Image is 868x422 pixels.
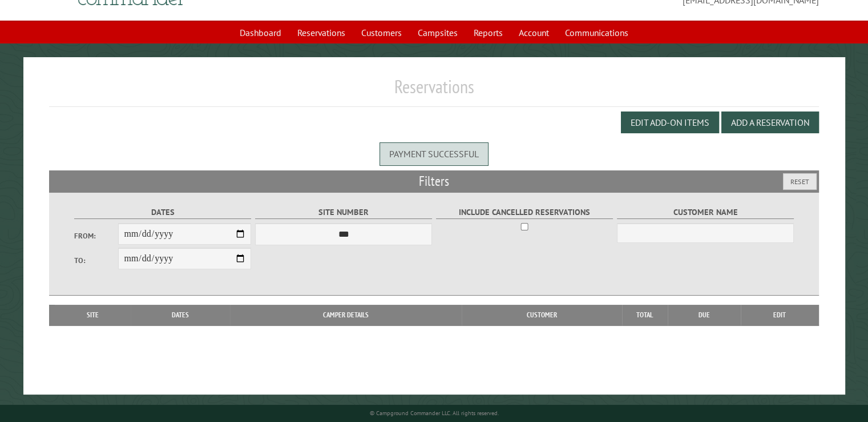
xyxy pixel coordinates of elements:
button: Reset [783,173,817,190]
th: Edit [741,305,819,325]
a: Campsites [411,22,465,43]
th: Total [622,305,668,325]
a: Reservations [290,22,352,43]
a: Communications [558,22,635,43]
h2: Filters [49,170,819,192]
a: Dashboard [233,22,288,43]
th: Site [55,305,131,325]
th: Due [668,305,741,325]
small: © Campground Commander LLC. All rights reserved. [370,409,499,417]
label: Site Number [255,206,433,219]
button: Edit Add-on Items [621,112,719,133]
th: Customer [462,305,622,325]
a: Account [512,22,556,43]
label: Customer Name [617,206,794,219]
h1: Reservations [49,75,819,107]
th: Camper Details [230,305,462,325]
label: From: [74,230,119,241]
label: Include Cancelled Reservations [436,206,613,219]
a: Customers [354,22,409,43]
th: Dates [131,305,230,325]
div: Payment successful [380,142,488,165]
button: Add a Reservation [721,112,819,133]
label: Dates [74,206,252,219]
a: Reports [467,22,510,43]
label: To: [74,255,119,266]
